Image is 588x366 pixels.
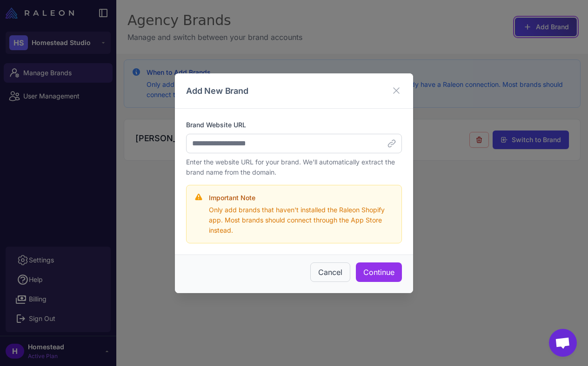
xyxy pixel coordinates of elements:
button: Cancel [310,262,350,282]
div: Open chat [549,329,577,357]
p: Enter the website URL for your brand. We'll automatically extract the brand name from the domain. [186,157,402,177]
p: Only add brands that haven't installed the Raleon Shopify app. Most brands should connect through... [209,205,394,235]
label: Brand Website URL [186,120,402,130]
h4: Important Note [209,193,394,203]
h3: Add New Brand [186,85,248,97]
button: Continue [356,262,402,282]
